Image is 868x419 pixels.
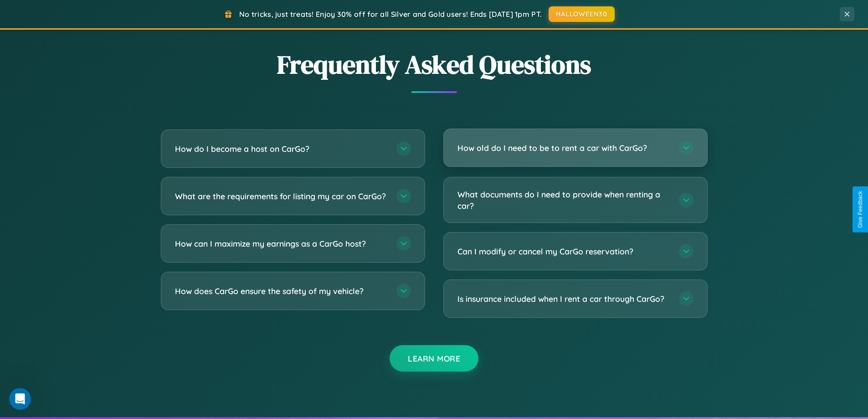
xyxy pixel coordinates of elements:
[457,293,670,305] h3: Is insurance included when I rent a car through CarGo?
[390,345,478,372] button: Learn More
[175,143,387,155] h3: How do I become a host on CarGo?
[457,246,670,257] h3: Can I modify or cancel my CarGo reservation?
[175,191,387,202] h3: What are the requirements for listing my car on CarGo?
[9,388,31,410] iframe: Intercom live chat
[549,6,615,22] button: HALLOWEEN30
[457,142,670,154] h3: How old do I need to be to rent a car with CarGo?
[457,189,670,211] h3: What documents do I need to provide when renting a car?
[175,238,387,249] h3: How can I maximize my earnings as a CarGo host?
[239,10,542,19] span: No tricks, just treats! Enjoy 30% off for all Silver and Gold users! Ends [DATE] 1pm PT.
[161,47,708,82] h2: Frequently Asked Questions
[175,285,387,297] h3: How does CarGo ensure the safety of my vehicle?
[857,191,863,228] div: Give Feedback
